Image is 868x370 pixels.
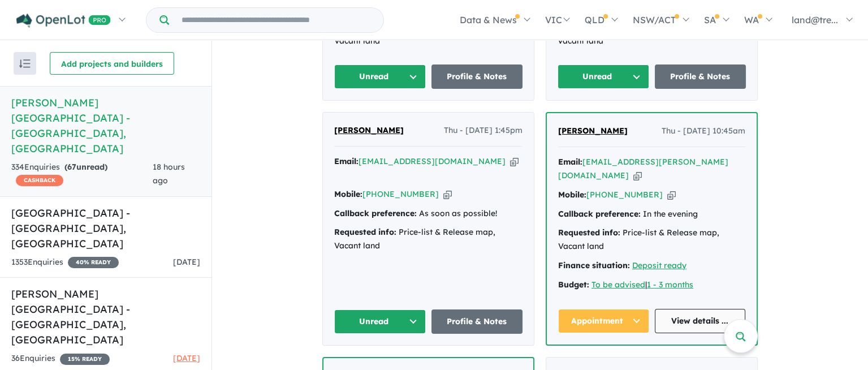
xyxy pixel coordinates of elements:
[558,190,586,200] strong: Mobile:
[558,278,745,292] div: |
[510,156,519,167] button: Copy
[334,309,426,334] button: Unread
[558,260,630,270] strong: Finance situation:
[558,64,649,89] button: Unread
[11,286,200,347] h5: [PERSON_NAME] [GEOGRAPHIC_DATA] - [GEOGRAPHIC_DATA] , [GEOGRAPHIC_DATA]
[334,227,396,237] strong: Requested info:
[632,260,686,270] a: Deposit ready
[655,64,746,89] a: Profile & Notes
[334,189,362,199] strong: Mobile:
[431,309,523,334] a: Profile & Notes
[334,124,404,137] a: [PERSON_NAME]
[359,156,506,166] a: [EMAIL_ADDRESS][DOMAIN_NAME]
[173,257,200,267] span: [DATE]
[64,162,107,172] strong: ( unread)
[50,52,174,75] button: Add projects and builders
[792,14,838,25] span: land@tre...
[647,279,693,290] a: 1 - 3 months
[11,205,200,251] h5: [GEOGRAPHIC_DATA] - [GEOGRAPHIC_DATA] , [GEOGRAPHIC_DATA]
[667,189,676,201] button: Copy
[153,162,185,186] span: 18 hours ago
[68,257,119,268] span: 40 % READY
[11,256,119,269] div: 1353 Enquir ies
[586,190,663,200] a: [PHONE_NUMBER]
[591,279,645,290] a: To be advised
[362,189,439,199] a: [PHONE_NUMBER]
[60,354,110,365] span: 15 % READY
[558,227,620,238] strong: Requested info:
[334,156,359,166] strong: Email:
[11,352,110,365] div: 36 Enquir ies
[558,126,628,136] span: [PERSON_NAME]
[662,124,745,138] span: Thu - [DATE] 10:45am
[443,188,452,200] button: Copy
[16,175,63,186] span: CASHBACK
[19,59,31,68] img: sort.svg
[173,353,200,363] span: [DATE]
[558,309,649,333] button: Appointment
[558,157,728,180] a: [EMAIL_ADDRESS][PERSON_NAME][DOMAIN_NAME]
[334,125,404,135] span: [PERSON_NAME]
[558,157,582,167] strong: Email:
[558,226,745,253] div: Price-list & Release map, Vacant land
[16,14,111,28] img: Openlot PRO Logo White
[171,8,381,32] input: Try estate name, suburb, builder or developer
[11,161,153,188] div: 334 Enquir ies
[11,95,200,156] h5: [PERSON_NAME][GEOGRAPHIC_DATA] - [GEOGRAPHIC_DATA] , [GEOGRAPHIC_DATA]
[558,208,745,221] div: In the evening
[558,279,589,290] strong: Budget:
[558,124,628,138] a: [PERSON_NAME]
[444,124,522,137] span: Thu - [DATE] 1:45pm
[67,162,76,172] span: 67
[655,309,746,333] a: View details ...
[431,64,523,89] a: Profile & Notes
[633,170,642,182] button: Copy
[334,226,522,253] div: Price-list & Release map, Vacant land
[558,209,641,219] strong: Callback preference:
[334,207,522,221] div: As soon as possible!
[334,208,417,218] strong: Callback preference:
[334,64,426,89] button: Unread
